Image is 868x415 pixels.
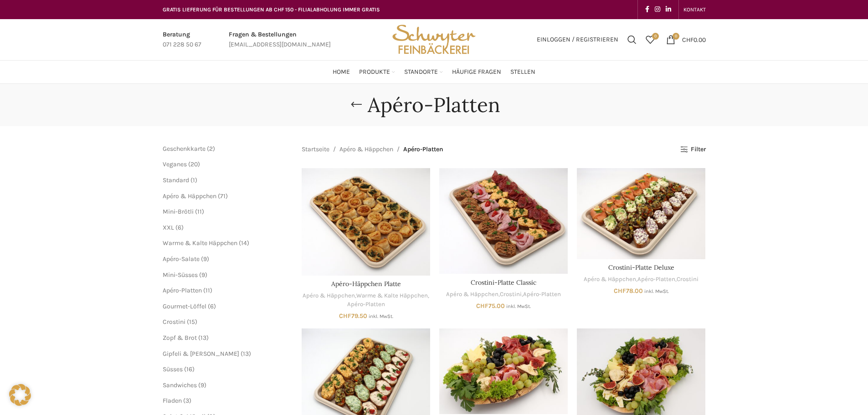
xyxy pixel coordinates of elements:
[471,278,536,287] a: Crostini-Platte Classic
[404,63,443,81] a: Standorte
[163,271,198,279] a: Mini-Süsses
[623,31,641,49] a: Suchen
[302,144,329,154] a: Startseite
[210,302,214,310] span: 6
[446,290,498,299] a: Apéro & Häppchen
[209,145,213,153] span: 2
[677,275,699,284] a: Crostini
[452,63,501,81] a: Häufige Fragen
[178,224,181,231] span: 6
[302,144,443,154] nav: Breadcrumb
[163,6,380,13] span: GRATIS LIEFERUNG FÜR BESTELLUNGEN AB CHF 150 - FILIALABHOLUNG IMMER GRATIS
[339,312,367,320] bdi: 79.50
[637,275,675,284] a: Apéro-Platten
[663,3,674,16] a: Linkedin social link
[641,31,659,49] a: 0
[652,33,659,40] span: 0
[200,334,206,342] span: 13
[163,302,206,310] a: Gourmet-Löffel
[641,31,659,49] div: Meine Wunschliste
[163,318,185,326] a: Crostini
[577,168,705,259] a: Crostini-Platte Deluxe
[163,381,197,389] a: Sandwiches
[163,350,239,358] a: Gipfeli & [PERSON_NAME]
[190,160,198,168] span: 20
[241,239,247,247] span: 14
[163,287,202,294] span: Apéro-Platten
[331,280,401,288] a: Apéro-Häppchen Platte
[302,292,430,308] div: , ,
[452,68,501,77] span: Häufige Fragen
[163,255,200,263] a: Apéro-Salate
[500,290,522,299] a: Crostini
[356,292,428,300] a: Warme & Kalte Häppchen
[203,255,207,263] span: 9
[163,176,189,184] a: Standard
[608,263,674,272] a: Crostini-Platte Deluxe
[201,271,205,279] span: 9
[682,36,693,43] span: CHF
[185,397,189,405] span: 3
[642,3,652,16] a: Facebook social link
[200,381,204,389] span: 9
[163,192,216,200] a: Apéro & Häppchen
[683,6,706,13] span: KONTAKT
[333,68,350,77] span: Home
[303,292,355,300] a: Apéro & Häppchen
[523,290,561,299] a: Apéro-Platten
[205,287,210,294] span: 11
[359,68,390,77] span: Produkte
[532,31,623,49] a: Einloggen / Registrieren
[163,239,237,247] a: Warme & Kalte Häppchen
[506,303,531,309] small: inkl. MwSt.
[510,63,535,81] a: Stellen
[158,63,710,81] div: Main navigation
[389,19,478,60] img: Bäckerei Schwyter
[682,36,706,43] bdi: 0.00
[163,365,183,373] span: Süsses
[389,35,478,43] a: Site logo
[577,275,705,284] div: , ,
[302,168,430,276] a: Apéro-Häppchen Platte
[680,146,705,154] a: Filter
[163,208,194,215] a: Mini-Brötli
[537,36,618,43] span: Einloggen / Registrieren
[163,224,174,231] a: XXL
[652,3,663,16] a: Instagram social link
[220,192,226,200] span: 71
[476,302,488,310] span: CHF
[368,93,500,117] h1: Apéro-Platten
[197,208,202,215] span: 11
[243,350,249,358] span: 13
[163,397,182,405] a: Fladen
[683,0,706,19] a: KONTAKT
[403,144,443,154] span: Apéro-Platten
[189,318,195,326] span: 15
[439,328,568,414] a: Fleisch-Käse Platte 4 Pers.
[584,275,636,284] a: Apéro & Häppchen
[510,68,535,77] span: Stellen
[333,63,350,81] a: Home
[345,96,368,114] a: Go back
[163,145,205,153] a: Geschenkkarte
[163,160,187,168] a: Veganes
[347,300,385,309] a: Apéro-Platten
[163,334,197,342] a: Zopf & Brot
[186,365,192,373] span: 16
[644,288,669,294] small: inkl. MwSt.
